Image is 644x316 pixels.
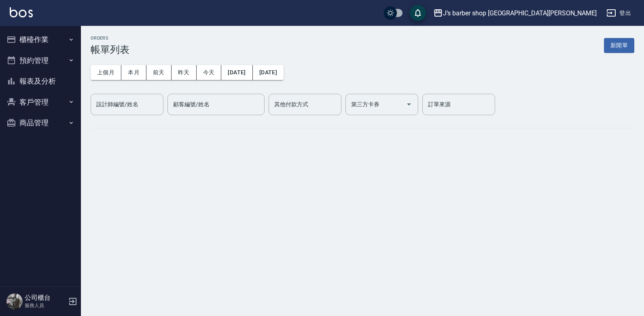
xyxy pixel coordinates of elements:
[121,65,146,80] button: 本月
[10,7,33,17] img: Logo
[410,5,426,21] button: save
[146,65,172,80] button: 前天
[197,65,222,80] button: 今天
[91,44,129,55] h3: 帳單列表
[604,38,634,53] button: 新開單
[443,8,597,18] div: J’s barber shop [GEOGRAPHIC_DATA][PERSON_NAME]
[91,36,129,41] h2: ORDERS
[3,71,78,92] button: 報表及分析
[402,98,415,111] button: Open
[3,50,78,71] button: 預約管理
[604,41,634,49] a: 新開單
[172,65,197,80] button: 昨天
[6,293,23,310] img: Person
[91,65,121,80] button: 上個月
[430,5,600,21] button: J’s barber shop [GEOGRAPHIC_DATA][PERSON_NAME]
[3,112,78,133] button: 商品管理
[3,92,78,113] button: 客戶管理
[603,6,634,21] button: 登出
[25,302,66,309] p: 服務人員
[253,65,284,80] button: [DATE]
[25,294,66,302] h5: 公司櫃台
[221,65,252,80] button: [DATE]
[3,29,78,50] button: 櫃檯作業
